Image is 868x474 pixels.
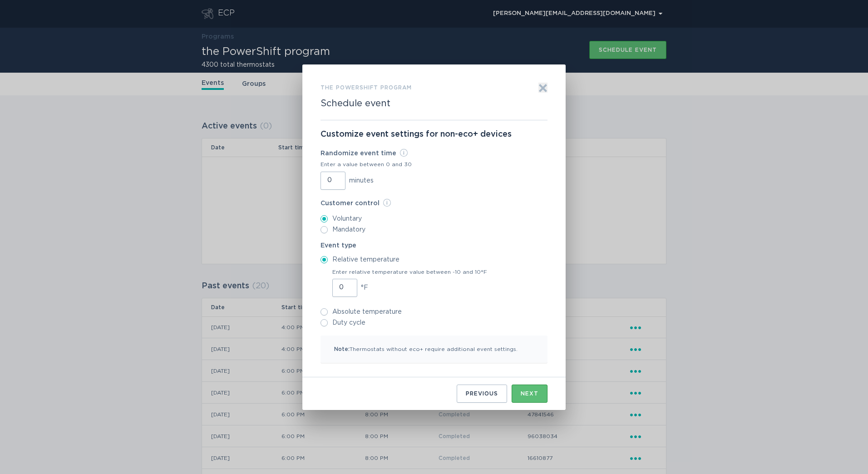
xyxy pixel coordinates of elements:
[321,226,547,233] label: Mandatory
[321,226,328,233] input: Mandatory
[321,256,547,263] label: Relative temperature
[321,336,547,363] p: Thermostats without eco+ require additional event settings.
[321,162,412,167] div: Enter a value between 0 and 30
[321,149,412,158] label: Randomize event time
[321,98,390,109] h2: Schedule event
[332,269,487,275] label: Enter relative temperature value between -10 and 10°F
[321,215,547,222] label: Voluntary
[321,256,328,263] input: Relative temperature
[334,346,350,352] span: Note:
[361,285,368,291] span: °F
[321,242,547,249] label: Event type
[321,83,412,93] h3: the PowerShift program
[538,83,547,93] button: Exit
[332,279,357,297] input: Enter relative temperature value between -10 and 10°F°F
[321,308,547,316] label: Absolute temperature
[302,64,566,410] div: Form to create an event
[466,391,498,396] div: Previous
[521,391,538,396] div: Next
[321,215,328,222] input: Voluntary
[349,178,374,184] span: minutes
[512,385,547,403] button: Next
[321,172,345,190] input: Randomize event timeEnter a value between 0 and 30minutes
[321,129,547,139] p: Customize event settings for non-eco+ devices
[321,199,547,208] label: Customer control
[457,385,507,403] button: Previous
[321,319,328,326] input: Duty cycle
[321,319,547,326] label: Duty cycle
[321,308,328,316] input: Absolute temperature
